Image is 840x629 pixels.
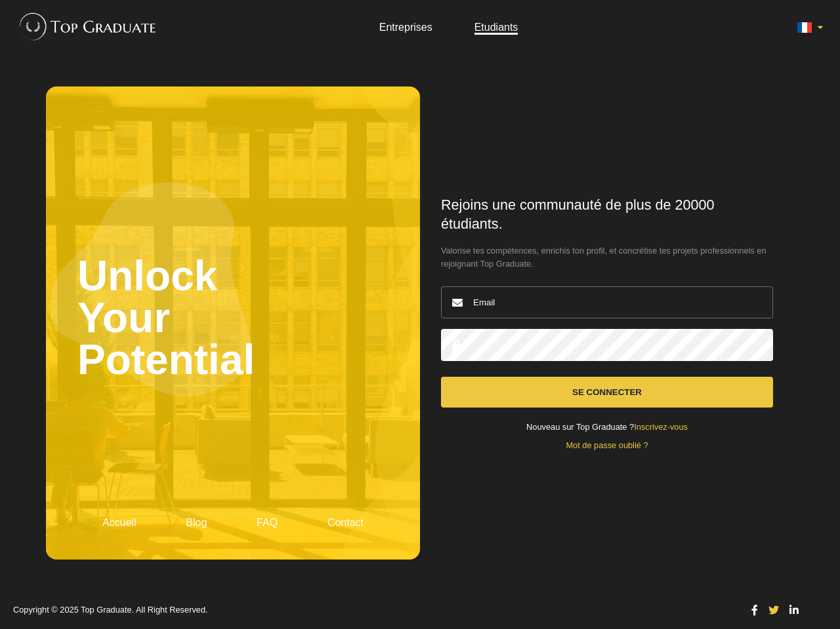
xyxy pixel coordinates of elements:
a: Accueil [102,517,136,528]
img: Top Graduate [13,7,157,46]
h2: Unlock Your Potential [77,118,388,518]
a: Entreprises [379,22,432,33]
a: FAQ [257,517,278,528]
a: Etudiants [474,22,518,33]
input: Email [441,286,773,318]
a: Blog [186,517,207,528]
p: Copyright © 2025 Top Graduate. All Right Reserved. [13,606,736,615]
div: Nouveau sur Top Graduate ? [441,423,773,432]
span: Valorise tes compétences, enrichis ton profil, et concrétise tes projets professionnels en rejoig... [441,244,773,271]
a: Contact [327,517,364,528]
button: Se connecter [441,377,773,408]
a: Inscrivez-vous [634,422,688,432]
h1: Rejoins une communauté de plus de 20000 étudiants. [441,196,773,234]
a: Mot de passe oublié ? [566,440,648,450]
